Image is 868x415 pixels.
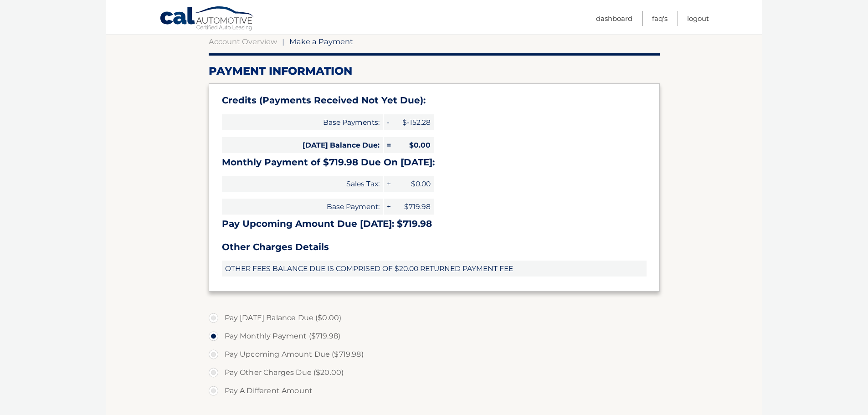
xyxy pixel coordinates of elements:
span: Base Payment: [222,199,383,215]
span: + [384,199,393,215]
span: $-152.28 [393,114,434,130]
label: Pay Other Charges Due ($20.00) [209,364,660,382]
label: Pay A Different Amount [209,382,660,400]
a: Dashboard [596,11,632,26]
span: | [282,37,284,46]
label: Pay [DATE] Balance Due ($0.00) [209,309,660,327]
span: + [384,176,393,192]
a: Account Overview [209,37,277,46]
span: Sales Tax: [222,176,383,192]
a: Logout [687,11,709,26]
label: Pay Monthly Payment ($719.98) [209,327,660,345]
span: $0.00 [393,176,434,192]
span: OTHER FEES BALANCE DUE IS COMPRISED OF $20.00 RETURNED PAYMENT FEE [222,261,647,277]
span: Base Payments: [222,114,383,130]
span: [DATE] Balance Due: [222,137,383,153]
h3: Credits (Payments Received Not Yet Due): [222,95,647,106]
span: = [384,137,393,153]
span: $719.98 [393,199,434,215]
span: Make a Payment [289,37,353,46]
a: FAQ's [652,11,668,26]
a: Cal Automotive [159,6,255,32]
h3: Monthly Payment of $719.98 Due On [DATE]: [222,157,647,168]
label: Pay Upcoming Amount Due ($719.98) [209,345,660,364]
h3: Other Charges Details [222,241,647,253]
h2: Payment Information [209,64,660,78]
h3: Pay Upcoming Amount Due [DATE]: $719.98 [222,218,647,230]
span: - [384,114,393,130]
span: $0.00 [393,137,434,153]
